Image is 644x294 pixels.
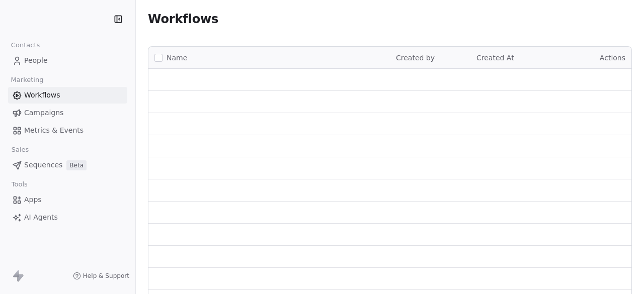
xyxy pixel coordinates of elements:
span: Sales [7,142,33,157]
span: Help & Support [83,272,129,280]
span: Actions [600,54,625,62]
span: Beta [66,160,87,170]
span: Tools [7,177,32,192]
span: Workflows [24,90,60,101]
span: Contacts [7,38,44,53]
a: Help & Support [73,272,129,280]
span: Campaigns [24,108,63,118]
span: Created At [476,54,514,62]
a: SequencesBeta [8,157,127,173]
a: Campaigns [8,105,127,121]
span: Marketing [7,72,48,87]
span: Workflows [148,12,218,26]
a: AI Agents [8,209,127,226]
span: Apps [24,194,42,205]
a: Metrics & Events [8,122,127,139]
a: Apps [8,191,127,208]
a: Workflows [8,87,127,104]
span: AI Agents [24,212,58,223]
span: People [24,55,48,66]
span: Name [167,53,187,63]
span: Metrics & Events [24,125,84,136]
span: Created by [396,54,435,62]
a: People [8,52,127,69]
span: Sequences [24,160,62,170]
